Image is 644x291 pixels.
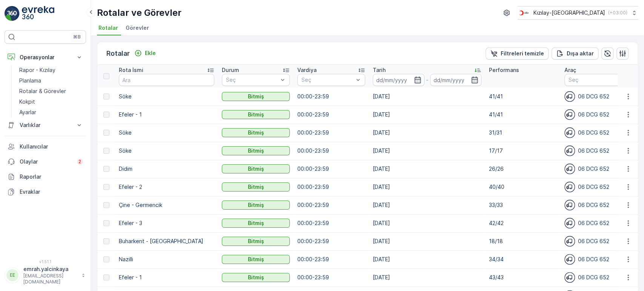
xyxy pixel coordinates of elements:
[5,118,86,133] button: Varlıklar
[564,236,575,247] img: svg%3e
[569,76,621,84] p: Seç
[248,183,264,191] p: Bitmiş
[501,50,544,57] p: Filtreleri temizle
[489,93,557,100] p: 41/41
[222,164,290,173] button: Bitmiş
[16,96,86,107] a: Kokpit
[533,9,605,17] p: Kızılay-[GEOGRAPHIC_DATA]
[369,214,485,232] td: [DATE]
[119,201,214,209] p: Çine - Germencik
[297,219,365,227] p: 00:00-23:59
[73,34,81,40] p: ⌘B
[5,6,20,21] img: logo
[6,269,18,281] div: EE
[20,54,71,61] p: Operasyonlar
[5,154,86,169] a: Olaylar2
[564,272,632,283] div: 06 DCG 652
[222,201,290,210] button: Bitmiş
[248,111,264,118] p: Bitmiş
[119,74,214,86] input: Ara
[564,218,632,228] div: 06 DCG 652
[226,76,278,84] p: Seç
[222,237,290,246] button: Bitmiş
[222,128,290,137] button: Bitmiş
[248,201,264,209] p: Bitmiş
[297,256,365,263] p: 00:00-23:59
[78,159,81,165] p: 2
[564,254,575,265] img: svg%3e
[22,6,54,21] img: logo_light-DOdMpM7g.png
[564,109,632,120] div: 06 DCG 652
[126,24,149,32] span: Görevler
[103,256,109,262] div: Toggle Row Selected
[98,24,118,32] span: Rotalar
[103,238,109,244] div: Toggle Row Selected
[222,255,290,264] button: Bitmiş
[564,200,632,210] div: 06 DCG 652
[489,165,557,173] p: 26/26
[426,75,429,84] p: -
[222,219,290,228] button: Bitmiş
[489,66,519,74] p: Performans
[369,106,485,124] td: [DATE]
[564,145,575,156] img: svg%3e
[297,274,365,281] p: 00:00-23:59
[248,237,264,245] p: Bitmiş
[297,201,365,209] p: 00:00-23:59
[103,220,109,226] div: Toggle Row Selected
[103,202,109,208] div: Toggle Row Selected
[564,236,632,247] div: 06 DCG 652
[103,184,109,190] div: Toggle Row Selected
[248,129,264,136] p: Bitmiş
[20,158,72,165] p: Olaylar
[222,182,290,191] button: Bitmiş
[5,50,86,65] button: Operasyonlar
[103,166,109,172] div: Toggle Row Selected
[16,75,86,86] a: Planlama
[564,218,575,228] img: svg%3e
[119,93,214,100] p: Söke
[248,256,264,263] p: Bitmiş
[297,129,365,136] p: 00:00-23:59
[564,145,632,156] div: 06 DCG 652
[103,93,109,100] div: Toggle Row Selected
[20,143,83,150] p: Kullanıcılar
[248,147,264,155] p: Bitmiş
[222,92,290,101] button: Bitmiş
[564,127,575,138] img: svg%3e
[16,86,86,96] a: Rotalar & Görevler
[19,66,55,74] p: Rapor - Kızılay
[119,66,143,74] p: Rota İsmi
[489,256,557,263] p: 34/34
[564,66,576,74] p: Araç
[297,165,365,173] p: 00:00-23:59
[369,232,485,250] td: [DATE]
[119,219,214,227] p: Efeler - 3
[369,250,485,268] td: [DATE]
[222,273,290,282] button: Bitmiş
[19,98,35,106] p: Kokpit
[567,50,594,57] p: Dışa aktar
[564,254,632,265] div: 06 DCG 652
[119,237,214,245] p: Buharkent - [GEOGRAPHIC_DATA]
[489,201,557,209] p: 33/33
[19,87,66,95] p: Rotalar & Görevler
[248,274,264,281] p: Bitmiş
[119,147,214,155] p: Söke
[369,196,485,214] td: [DATE]
[19,77,41,84] p: Planlama
[564,91,632,102] div: 06 DCG 652
[145,49,156,57] p: Ekle
[486,47,549,60] button: Filtreleri temizle
[564,109,575,120] img: svg%3e
[297,183,365,191] p: 00:00-23:59
[564,200,575,210] img: svg%3e
[297,66,317,74] p: Vardiya
[489,183,557,191] p: 40/40
[369,124,485,142] td: [DATE]
[489,237,557,245] p: 18/18
[297,147,365,155] p: 00:00-23:59
[248,165,264,173] p: Bitmiş
[222,66,239,74] p: Durum
[5,169,86,184] a: Raporlar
